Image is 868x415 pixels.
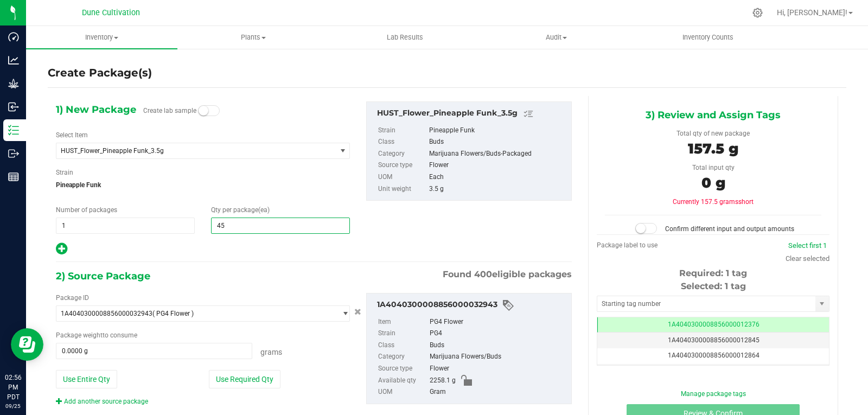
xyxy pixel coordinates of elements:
span: Package ID [56,294,89,302]
span: select [336,306,349,321]
div: 1A4040300008856000032943 [377,299,566,312]
span: Confirm different input and output amounts [665,225,794,233]
span: Add new output [56,247,67,255]
div: Pineapple Funk [429,125,566,137]
span: Plants [178,33,328,42]
label: Strain [378,328,427,340]
span: weight [83,331,103,339]
span: Selected: 1 tag [681,281,746,291]
button: Use Required Qty [209,370,280,388]
span: Qty per package [211,206,270,214]
span: HUST_Flower_Pineapple Funk_3.5g [61,147,321,155]
input: 1 [56,218,194,233]
span: Total qty of new package [676,130,750,137]
span: 2258.1 g [430,375,456,387]
span: Lab Results [372,33,438,42]
a: Manage package tags [681,390,746,398]
a: Plants [177,26,329,49]
a: Select first 1 [788,241,827,250]
span: Inventory [26,33,177,42]
div: Gram [430,386,566,398]
span: 1) New Package [56,101,136,118]
span: Pineapple Funk [56,177,350,193]
a: Add another source package [56,398,148,405]
h4: Create Package(s) [48,65,152,81]
span: Inventory Counts [668,33,748,42]
label: Source type [378,363,427,375]
div: 3.5 g [429,183,566,195]
div: PG4 Flower [430,316,566,328]
span: 3) Review and Assign Tags [646,107,781,123]
label: Create lab sample [143,103,196,119]
div: Marijuana Flowers/Buds [430,351,566,363]
span: Required: 1 tag [679,268,747,278]
div: Buds [429,136,566,148]
inline-svg: Analytics [8,55,19,66]
a: Inventory [26,26,177,49]
span: 400 [474,269,492,279]
inline-svg: Reports [8,171,19,182]
span: Total input qty [692,164,735,171]
label: Source type [378,159,427,171]
span: 1A4040300008856000012864 [668,352,759,359]
span: Grams [260,348,282,356]
span: Package label to use [597,241,658,249]
inline-svg: Dashboard [8,31,19,42]
label: Class [378,340,427,352]
button: Use Entire Qty [56,370,117,388]
span: 157.5 g [688,140,738,157]
label: Category [378,351,427,363]
span: ( PG4 Flower ) [152,310,194,317]
span: Audit [481,33,631,42]
input: Starting tag number [597,296,815,311]
span: Found eligible packages [443,268,572,281]
span: 1A4040300008856000032943 [61,310,152,317]
p: 09/25 [5,402,21,410]
div: Flower [429,159,566,171]
label: Class [378,136,427,148]
span: Hi, [PERSON_NAME]! [777,8,847,17]
label: Item [378,316,427,328]
button: Cancel button [351,304,365,320]
span: Package to consume [56,331,137,339]
label: UOM [378,171,427,183]
label: Unit weight [378,183,427,195]
div: Each [429,171,566,183]
label: Select Item [56,130,88,140]
span: 2) Source Package [56,268,150,284]
inline-svg: Outbound [8,148,19,159]
div: Manage settings [751,8,764,18]
a: Clear selected [786,254,829,263]
span: Number of packages [56,206,117,214]
a: Inventory Counts [632,26,783,49]
input: 0.0000 g [56,343,252,359]
inline-svg: Inventory [8,125,19,136]
div: Flower [430,363,566,375]
label: Category [378,148,427,160]
span: 1A4040300008856000012845 [668,336,759,344]
div: HUST_Flower_Pineapple Funk_3.5g [377,107,566,120]
label: Strain [56,168,73,177]
label: UOM [378,386,427,398]
a: Lab Results [329,26,481,49]
span: Dune Cultivation [82,8,140,17]
a: Audit [481,26,632,49]
span: select [815,296,829,311]
iframe: Resource center [11,328,43,361]
span: (ea) [258,206,270,214]
label: Strain [378,125,427,137]
div: PG4 [430,328,566,340]
span: short [738,198,754,206]
inline-svg: Inbound [8,101,19,112]
span: 1A4040300008856000012376 [668,321,759,328]
span: select [336,143,349,158]
p: 02:56 PM PDT [5,373,21,402]
label: Available qty [378,375,427,387]
span: 0 g [701,174,725,191]
span: Currently 157.5 grams [673,198,754,206]
inline-svg: Grow [8,78,19,89]
div: Marijuana Flowers/Buds-Packaged [429,148,566,160]
div: Buds [430,340,566,352]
